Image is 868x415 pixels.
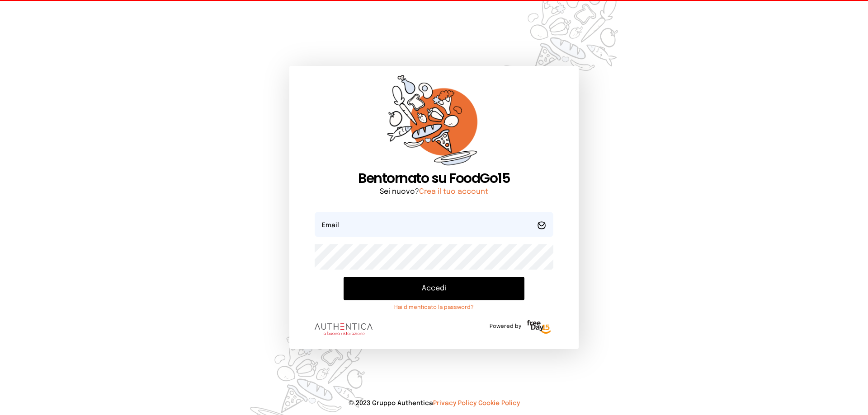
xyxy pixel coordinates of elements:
img: sticker-orange.65babaf.png [387,75,481,170]
a: Cookie Policy [478,400,520,406]
a: Crea il tuo account [419,188,488,196]
p: Sei nuovo? [315,187,553,197]
img: logo-freeday.3e08031.png [525,318,553,336]
span: Powered by [490,323,521,330]
a: Hai dimenticato la password? [344,304,524,311]
img: logo.8f33a47.png [315,323,373,335]
p: © 2023 Gruppo Authentica [14,399,854,408]
h1: Bentornato su FoodGo15 [315,170,553,187]
a: Privacy Policy [433,400,476,406]
button: Accedi [344,277,524,300]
